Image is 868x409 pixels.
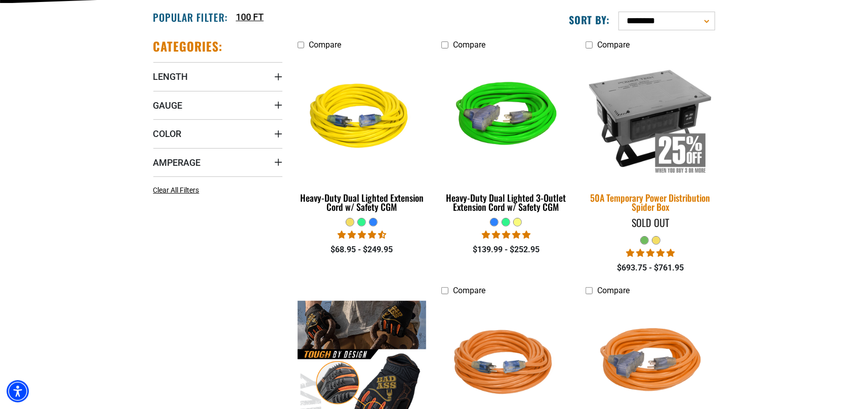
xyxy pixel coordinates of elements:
[586,262,715,274] div: $693.75 - $761.95
[442,60,570,176] img: neon green
[298,244,427,256] div: $68.95 - $249.95
[298,55,427,217] a: yellow Heavy-Duty Dual Lighted Extension Cord w/ Safety CGM
[153,157,201,168] span: Amperage
[453,286,485,295] span: Compare
[153,119,282,148] summary: Color
[153,128,182,140] span: Color
[153,186,199,194] span: Clear All Filters
[597,40,630,50] span: Compare
[153,71,188,82] span: Length
[580,53,721,183] img: 50A Temporary Power Distribution Spider Box
[586,55,715,217] a: 50A Temporary Power Distribution Spider Box 50A Temporary Power Distribution Spider Box
[298,60,426,176] img: yellow
[153,148,282,176] summary: Amperage
[626,248,675,258] span: 5.00 stars
[597,286,630,295] span: Compare
[453,40,485,50] span: Compare
[236,10,264,24] a: 100 FT
[153,38,223,54] h2: Categories:
[441,55,570,217] a: neon green Heavy-Duty Dual Lighted 3-Outlet Extension Cord w/ Safety CGM
[153,91,282,119] summary: Gauge
[153,185,203,196] a: Clear All Filters
[569,13,610,26] label: Sort by:
[298,193,427,211] div: Heavy-Duty Dual Lighted Extension Cord w/ Safety CGM
[441,244,570,256] div: $139.99 - $252.95
[482,230,530,240] span: 4.92 stars
[586,217,715,228] div: Sold Out
[338,230,386,240] span: 4.64 stars
[7,380,29,402] div: Accessibility Menu
[153,100,183,111] span: Gauge
[153,62,282,90] summary: Length
[441,193,570,211] div: Heavy-Duty Dual Lighted 3-Outlet Extension Cord w/ Safety CGM
[309,40,341,50] span: Compare
[586,193,715,211] div: 50A Temporary Power Distribution Spider Box
[153,11,228,24] h2: Popular Filter:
